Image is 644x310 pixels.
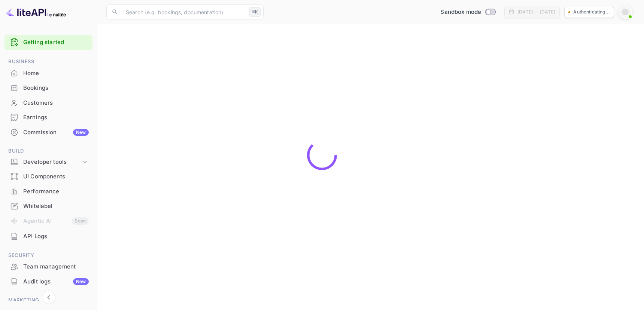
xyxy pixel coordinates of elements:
span: Marketing [4,296,92,304]
a: Home [4,66,92,80]
a: Customers [4,96,92,110]
div: Team management [23,263,89,271]
a: Earnings [4,110,92,124]
div: Developer tools [4,156,92,169]
div: Commission [23,128,89,137]
div: Performance [4,184,92,199]
a: Getting started [23,38,89,47]
div: UI Components [23,172,89,181]
div: Audit logsNew [4,274,92,289]
div: Bookings [23,84,89,92]
div: Home [23,69,89,78]
div: Customers [4,96,92,110]
span: Security [4,251,92,260]
div: Getting started [4,35,92,50]
div: New [73,278,89,285]
div: CommissionNew [4,125,92,140]
a: Team management [4,260,92,273]
div: API Logs [4,229,92,244]
div: [DATE] — [DATE] [517,9,555,15]
span: Build [4,147,92,155]
a: Bookings [4,81,92,95]
img: LiteAPI logo [6,6,66,18]
a: UI Components [4,169,92,183]
button: Collapse navigation [42,291,55,304]
div: Home [4,66,92,81]
div: New [73,129,89,136]
div: Team management [4,260,92,274]
div: Bookings [4,81,92,95]
a: Whitelabel [4,199,92,213]
span: Business [4,58,92,66]
div: Customers [23,99,89,107]
a: CommissionNew [4,125,92,139]
input: Search (e.g. bookings, documentation) [121,4,246,19]
div: Switch to Production mode [437,8,498,16]
div: Earnings [23,113,89,122]
div: API Logs [23,232,89,241]
a: Performance [4,184,92,198]
a: Audit logsNew [4,274,92,288]
div: Whitelabel [4,199,92,214]
div: Earnings [4,110,92,125]
div: ⌘K [249,7,261,17]
span: Sandbox mode [440,8,481,16]
a: API Logs [4,229,92,243]
div: Whitelabel [23,202,89,211]
div: Audit logs [23,277,89,286]
div: UI Components [4,169,92,184]
p: Authenticating... [573,9,610,15]
div: Developer tools [23,158,81,166]
div: Performance [23,187,89,196]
